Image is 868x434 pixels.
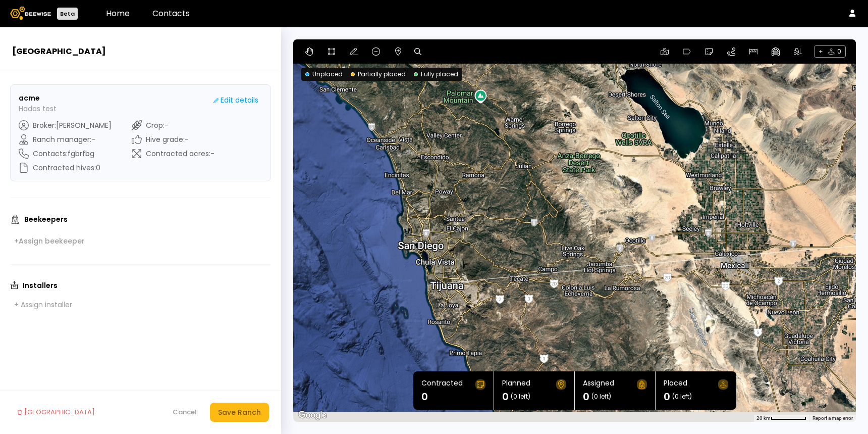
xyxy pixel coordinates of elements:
div: [GEOGRAPHIC_DATA] [17,407,95,417]
a: Open this area in Google Maps (opens a new window) [296,409,329,422]
h3: Beekeepers [24,216,68,223]
h3: Installers [23,282,58,289]
h1: 0 [502,392,509,402]
a: Contacts [152,8,190,19]
h1: 0 [664,392,670,402]
img: Beewise logo [10,7,51,20]
div: Partially placed [351,70,406,79]
img: Google [296,409,329,422]
div: Contracted [421,379,463,390]
a: Report a map error [812,415,853,421]
button: Cancel [168,404,202,420]
div: + Assign installer [14,300,72,309]
div: Edit details [213,95,258,106]
span: 20 km [756,415,771,421]
div: Beta [57,8,78,20]
div: Placed [664,379,687,390]
div: Assigned [583,379,614,390]
button: [GEOGRAPHIC_DATA] [12,403,100,422]
button: Save Ranch [210,403,269,422]
div: Contacts : fgbrfbg [19,149,112,159]
div: + Assign beekeeper [14,236,85,246]
span: + 0 [814,45,846,58]
div: Crop : - [132,120,214,130]
div: Unplaced [305,70,343,79]
h1: 0 [583,392,589,402]
span: (0 left) [672,394,692,400]
div: Save Ranch [218,407,261,418]
button: Map Scale: 20 km per 67 pixels [753,415,809,422]
div: Broker : [PERSON_NAME] [19,120,112,130]
span: (0 left) [591,394,611,400]
div: Cancel [173,407,197,417]
button: + Assign installer [10,298,76,312]
div: Planned [502,379,530,390]
div: Hive grade : - [132,134,214,144]
a: Home [106,8,130,19]
span: (0 left) [511,394,530,400]
h2: [GEOGRAPHIC_DATA] [12,45,269,58]
div: Fully placed [414,70,458,79]
button: Edit details [209,93,262,108]
h1: 0 [421,392,428,402]
div: Contracted acres : - [132,149,214,159]
div: Ranch manager : - [19,134,112,144]
button: +Assign beekeeper [10,234,89,248]
h3: acme [19,93,57,104]
div: Contracted hives : 0 [19,163,112,173]
p: Hadas test [19,104,57,114]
